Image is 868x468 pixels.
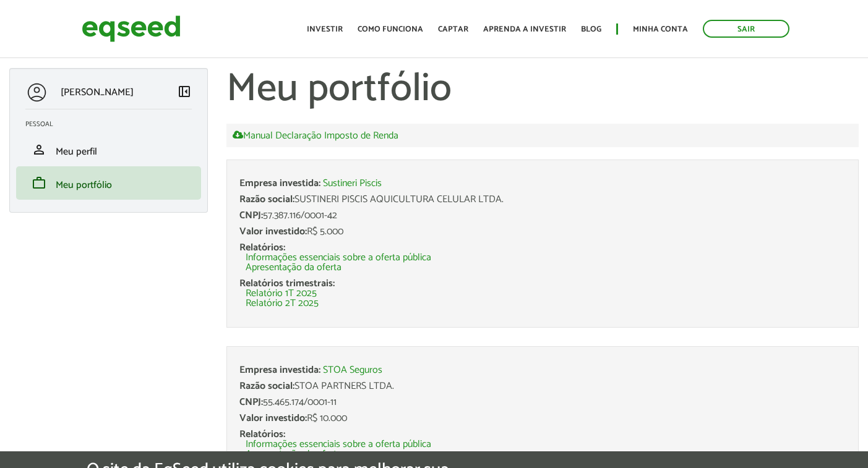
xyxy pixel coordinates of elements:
a: Relatório 1T 2025 [246,289,317,299]
span: left_panel_close [177,84,192,99]
span: CNPJ: [239,207,263,224]
span: Empresa investida: [239,362,320,378]
span: Valor investido: [239,410,307,427]
span: Relatórios: [239,239,285,256]
img: EqSeed [82,12,181,45]
span: work [32,176,46,190]
li: Meu portfólio [16,166,201,200]
div: 57.387.116/0001-42 [239,211,846,221]
a: Sustineri Piscis [323,179,382,189]
a: Relatório 2T 2025 [246,299,319,308]
div: R$ 5.000 [239,227,846,237]
a: Apresentação da oferta [246,263,342,273]
a: Colapsar menu [177,84,192,101]
span: Valor investido: [239,223,307,240]
span: Meu perfil [56,143,97,160]
p: [PERSON_NAME] [61,87,134,98]
span: Relatórios: [239,426,285,443]
a: Minha conta [633,25,688,33]
a: Como funciona [358,25,423,33]
a: Investir [307,25,343,33]
div: 55.465.174/0001-11 [239,398,846,407]
span: Empresa investida: [239,175,320,192]
a: Informações essenciais sobre a oferta pública [246,253,431,263]
div: STOA PARTNERS LTDA. [239,381,846,391]
span: person [32,142,46,157]
a: Informações essenciais sobre a oferta pública [246,440,431,449]
a: workMeu portfólio [25,176,192,190]
a: Manual Declaração Imposto de Renda [233,130,398,141]
h2: Pessoal [25,121,201,128]
a: Captar [438,25,468,33]
a: STOA Seguros [323,365,382,375]
div: R$ 10.000 [239,414,846,423]
span: Razão social: [239,191,294,208]
span: Meu portfólio [56,177,112,194]
a: Blog [581,25,601,33]
span: Relatórios trimestrais: [239,275,335,292]
span: CNPJ: [239,394,263,411]
a: Aprenda a investir [483,25,566,33]
a: Sair [703,20,789,38]
li: Meu perfil [16,133,201,166]
h1: Meu portfólio [226,68,859,111]
a: personMeu perfil [25,142,192,157]
span: Razão social: [239,378,294,394]
div: SUSTINERI PISCIS AQUICULTURA CELULAR LTDA. [239,195,846,205]
a: Apresentação da oferta [246,449,342,459]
